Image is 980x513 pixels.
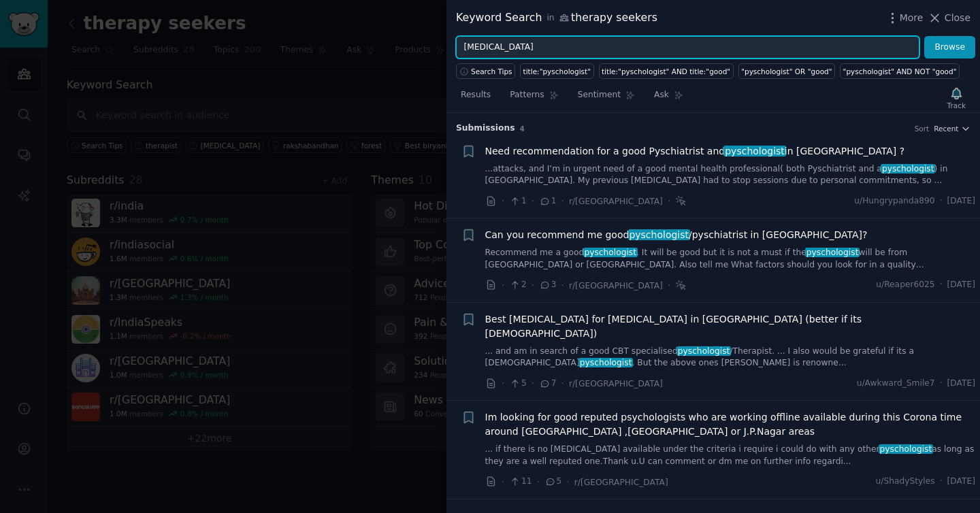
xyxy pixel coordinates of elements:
span: [DATE] [947,195,975,208]
a: title:"pyschologist" AND title:"good" [599,63,734,79]
span: · [537,475,540,489]
span: 1 [539,195,556,208]
div: title:"pyschologist" AND title:"good" [602,67,730,76]
span: u/Reaper6025 [876,279,934,291]
button: Close [928,11,970,25]
a: Can you recommend me goodpyschologist/pyschiatrist in [GEOGRAPHIC_DATA]? [485,228,868,242]
span: Submission s [456,122,515,135]
span: · [940,476,943,488]
span: pyschologist [583,248,638,257]
span: Results [461,89,491,101]
span: pyschologist [676,346,731,356]
span: [DATE] [947,279,975,291]
span: 5 [509,378,526,390]
span: · [940,378,943,390]
span: [DATE] [947,476,975,488]
a: "pyschologist" OR "good" [738,63,835,79]
div: "pyschologist" OR "good" [741,67,832,76]
a: Recommend me a goodpyschologist. It will be good but it is not a must if thepyschologistwill be f... [485,247,976,271]
a: "pyschologist" AND NOT "good" [840,63,960,79]
span: u/Hungrypanda890 [854,195,934,208]
span: 3 [539,279,556,291]
a: title:"pyschologist" [520,63,593,79]
span: Recent [934,124,958,133]
button: Recent [934,124,970,133]
span: in [546,12,554,24]
span: pyschologist [805,248,860,257]
span: · [668,194,670,208]
button: More [885,11,924,25]
span: Ask [654,89,669,101]
span: · [532,376,534,391]
span: Patterns [510,89,544,101]
span: u/Awkward_Smile7 [857,378,935,390]
a: ... if there is no [MEDICAL_DATA] available under the criteria i require i could do with any othe... [485,444,976,467]
button: Search Tips [456,63,515,79]
span: pyschologist [723,146,785,156]
button: Browse [924,36,975,59]
span: r/[GEOGRAPHIC_DATA] [569,379,663,388]
a: Need recommendation for a good Pyschiatrist andpyschologistin [GEOGRAPHIC_DATA] ? [485,144,905,159]
a: Patterns [505,84,563,112]
a: Results [456,84,495,112]
span: r/[GEOGRAPHIC_DATA] [569,281,663,291]
a: Sentiment [573,84,640,112]
span: · [566,475,569,489]
span: Need recommendation for a good Pyschiatrist and in [GEOGRAPHIC_DATA] ? [485,144,905,159]
a: ...attacks, and I’m in urgent need of a good mental health professional( both Pyschiatrist and ap... [485,163,976,187]
span: 5 [544,476,561,488]
div: Keyword Search therapy seekers [456,10,657,27]
span: · [940,195,943,208]
span: Can you recommend me good /pyschiatrist in [GEOGRAPHIC_DATA]? [485,228,868,242]
span: r/[GEOGRAPHIC_DATA] [574,478,668,487]
span: · [561,194,564,208]
a: ... and am in search of a good CBT specialisedpyschologist/Therapist. ... I also would be gratefu... [485,346,976,369]
span: Sentiment [578,89,621,101]
a: Im looking for good reputed psychologists who are working offline available during this Corona ti... [485,410,976,439]
span: pyschologist [628,229,690,240]
span: · [668,278,670,293]
span: · [502,194,504,208]
span: · [502,376,504,391]
div: Sort [915,124,930,133]
span: More [900,11,924,25]
div: "pyschologist" AND NOT "good" [843,67,957,76]
span: [DATE] [947,378,975,390]
span: pyschologist [881,164,935,173]
span: · [561,376,564,391]
span: · [532,278,534,293]
span: · [561,278,564,293]
span: 11 [509,476,532,488]
span: · [502,475,504,489]
a: Best [MEDICAL_DATA] for [MEDICAL_DATA] in [GEOGRAPHIC_DATA] (better if its [DEMOGRAPHIC_DATA]) [485,312,976,341]
span: 1 [509,195,526,208]
span: u/ShadyStyles [876,476,935,488]
span: Search Tips [471,67,512,76]
span: pyschologist [578,358,633,367]
span: · [940,279,943,291]
span: Close [945,11,970,25]
span: · [502,278,504,293]
span: · [532,194,534,208]
span: 2 [509,279,526,291]
div: title:"pyschologist" [523,67,591,76]
span: pyschologist [879,444,933,454]
span: r/[GEOGRAPHIC_DATA] [569,197,663,206]
span: 4 [520,125,525,133]
a: Ask [649,84,688,112]
input: Try a keyword related to your business [456,36,919,59]
span: 7 [539,378,556,390]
